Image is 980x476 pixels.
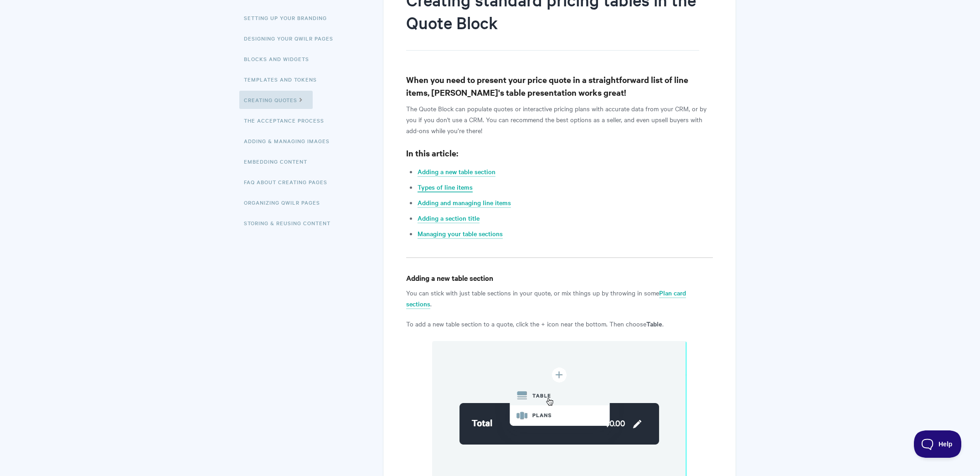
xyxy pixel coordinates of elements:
[244,70,324,88] a: Templates and Tokens
[406,272,713,284] h4: Adding a new table section
[244,9,334,27] a: Setting up your Branding
[406,287,713,309] p: You can stick with just table sections in your quote, or mix things up by throwing in some .
[418,182,473,192] a: Types of line items
[244,29,340,47] a: Designing Your Qwilr Pages
[914,430,962,458] iframe: Toggle Customer Support
[406,147,458,159] strong: In this article:
[244,132,336,150] a: Adding & Managing Images
[244,50,316,68] a: Blocks and Widgets
[239,91,313,109] a: Creating Quotes
[244,214,337,232] a: Storing & Reusing Content
[406,103,713,136] p: The Quote Block can populate quotes or interactive pricing plans with accurate data from your CRM...
[244,111,331,129] a: The Acceptance Process
[418,198,511,208] a: Adding and managing line items
[406,73,713,99] h3: When you need to present your price quote in a straightforward list of line items, [PERSON_NAME]'...
[244,152,314,171] a: Embedding Content
[418,213,480,223] a: Adding a section title
[406,318,713,329] p: To add a new table section to a quote, click the + icon near the bottom. Then choose .
[418,167,495,177] a: Adding a new table section
[244,173,334,191] a: FAQ About Creating Pages
[646,319,662,328] strong: Table
[244,193,327,212] a: Organizing Qwilr Pages
[418,229,503,239] a: Managing your table sections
